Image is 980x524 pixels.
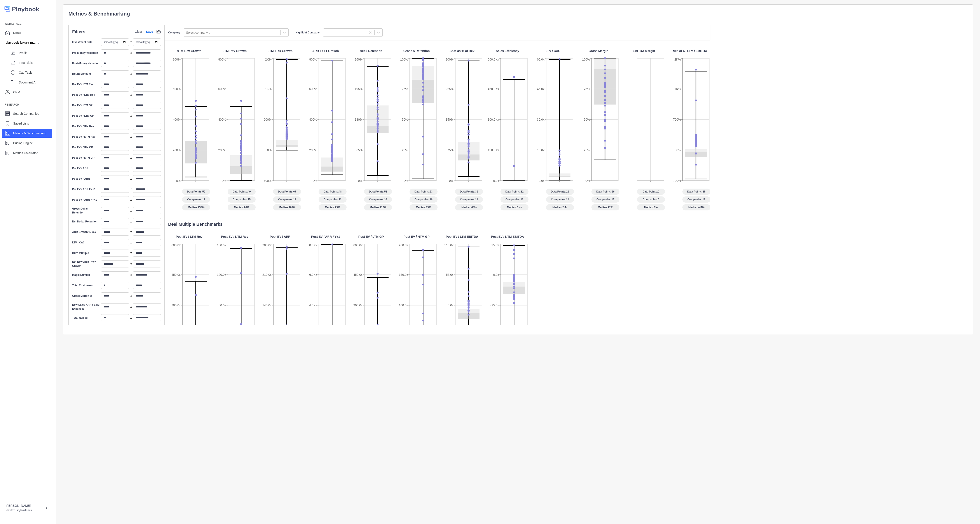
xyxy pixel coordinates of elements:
[353,243,363,247] tspan: 600.0x
[500,189,528,195] span: Data Points: 32
[130,187,132,191] span: to
[130,273,132,277] span: to
[130,145,132,149] span: to
[72,207,100,215] label: Gross Dollar Retention
[546,49,560,53] p: LTV / CAC
[130,61,132,65] span: to
[268,49,293,53] p: LTM ARR Growth
[68,10,968,18] p: Metrics & Benchmarking
[493,179,499,182] tspan: 0.0x
[130,124,132,128] span: to
[72,198,97,202] label: Post EV / ARR FY+1
[488,148,499,152] tspan: 150.0Kx
[228,196,256,203] span: Companies: 15
[72,82,94,86] label: Pre EV / LTM Rev
[446,87,453,91] tspan: 225%
[222,179,226,182] tspan: 0%
[173,118,181,121] tspan: 400%
[19,80,52,85] p: Document AI
[353,273,363,276] tspan: 450.0x
[448,304,453,307] tspan: 0.0x
[364,196,392,203] span: Companies: 16
[682,204,710,210] span: Median: -44%
[130,72,132,76] span: to
[223,49,247,53] p: LTM Rev Growth
[313,179,317,182] tspan: 0%
[674,87,681,91] tspan: 1K%
[582,58,590,61] tspan: 100%
[267,148,272,152] tspan: 0%
[446,58,453,61] tspan: 300%
[130,283,132,287] span: to
[13,151,38,155] p: Metrics Calculator
[455,196,483,203] span: Companies: 12
[591,189,619,195] span: Data Points: 66
[410,196,438,203] span: Companies: 16
[546,204,574,210] span: Median: 2.4x
[537,118,544,121] tspan: 30.0x
[173,87,181,91] tspan: 600%
[319,204,347,210] span: Median: 93%
[539,179,544,182] tspan: 0.0x
[309,148,317,152] tspan: 200%
[217,273,226,276] tspan: 120.0x
[130,241,132,245] span: to
[674,58,681,61] tspan: 2K%
[586,179,590,182] tspan: 0%
[444,243,453,247] tspan: 110.0x
[72,273,90,277] label: Magic Number
[228,204,256,210] span: Median: 94%
[402,87,408,91] tspan: 75%
[72,220,97,224] label: Net Dollar Retention
[399,243,408,247] tspan: 200.0x
[360,49,382,53] p: Net $ Retention
[72,241,85,245] label: LTV / CAC
[130,156,132,160] span: to
[264,118,272,121] tspan: 600%
[221,234,248,239] p: Post EV / NTM Rev
[135,29,142,34] p: Clear
[130,251,132,255] span: to
[319,189,347,195] span: Data Points: 48
[19,51,52,55] p: Profile
[309,243,317,247] tspan: 8.0Kx
[72,145,93,149] label: Pre EV / NTM GP
[446,118,453,121] tspan: 150%
[5,40,36,45] div: playbook-luxury-pr...
[356,148,363,152] tspan: 65%
[13,121,29,126] p: Saved Lists
[273,189,301,195] span: Data Points: 67
[228,189,256,195] span: Data Points: 49
[72,251,89,255] label: Burn Multiple
[309,58,317,61] tspan: 800%
[130,220,132,224] span: to
[500,204,528,210] span: Median: 0.4x
[402,148,408,152] tspan: 25%
[72,303,100,311] label: New Sales ARR / S&M Expenses
[173,58,181,61] tspan: 800%
[546,189,574,195] span: Data Points: 26
[449,179,453,182] tspan: 0%
[446,273,453,276] tspan: 55.0x
[262,273,272,276] tspan: 210.0x
[404,234,430,239] p: Post EV / NTM GP
[72,51,98,55] label: Pre-Money Valuation
[130,262,132,266] span: to
[500,196,528,203] span: Companies: 13
[447,148,453,152] tspan: 75%
[591,196,619,203] span: Companies: 17
[13,90,20,95] p: CRM
[672,179,681,182] tspan: -700%
[446,234,478,239] p: Post EV / LTM EBITDA
[403,49,430,53] p: Gross $ Retention
[13,141,33,146] p: Pricing Engine
[677,148,681,152] tspan: 0%
[19,61,52,65] p: Financials
[410,189,438,195] span: Data Points: 53
[265,58,272,61] tspan: 2K%
[355,87,363,91] tspan: 195%
[182,204,210,210] span: Median: 258%
[672,49,707,53] p: Rule of 40 LTM / EBITDA
[455,189,483,195] span: Data Points: 35
[218,87,226,91] tspan: 600%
